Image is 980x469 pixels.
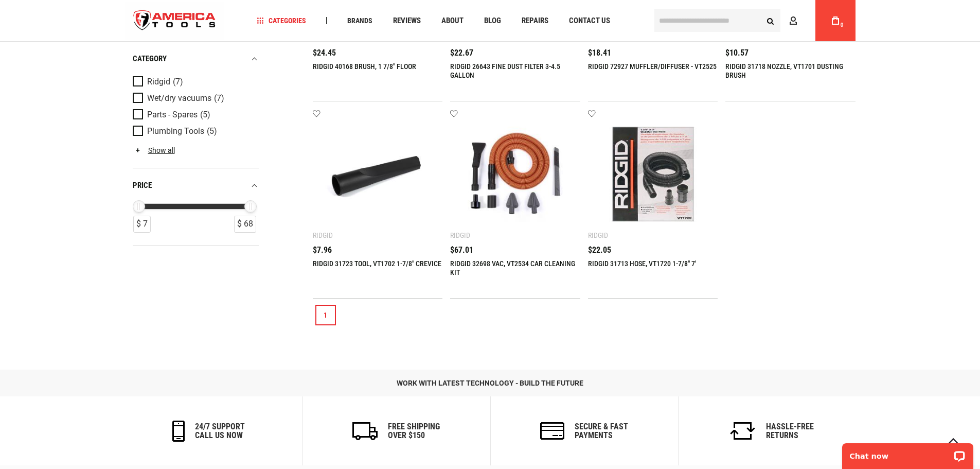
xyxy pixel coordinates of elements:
span: Categories [257,17,306,24]
h6: 24/7 support call us now [195,422,245,440]
div: Product Filters [133,41,259,246]
img: America Tools [125,2,225,40]
span: (5) [200,111,210,119]
div: Ridgid [588,231,608,239]
span: Parts - Spares [147,110,198,119]
button: Search [761,11,780,30]
span: $22.05 [588,246,611,254]
h6: Hassle-Free Returns [766,422,814,440]
a: Reviews [388,14,425,28]
span: Blog [484,17,501,25]
a: Repairs [517,14,553,28]
a: RIDGID 31713 HOSE, VT1720 1-7/8" 7' [588,259,696,268]
a: Categories [252,14,311,28]
a: Wet/dry vacuums (7) [133,93,256,104]
span: $7.96 [313,246,332,254]
div: $ 7 [133,216,151,233]
span: Repairs [522,17,548,25]
span: About [441,17,464,25]
span: 0 [841,22,844,28]
a: Brands [343,14,377,28]
a: RIDGID 40168 BRUSH, 1 7/8" FLOOR [313,62,416,71]
div: price [133,179,259,193]
span: (5) [207,127,217,136]
span: $67.01 [450,246,473,254]
a: 1 [315,305,336,325]
span: (7) [173,78,183,86]
a: Blog [479,14,506,28]
a: RIDGID 72927 MUFFLER/DIFFUSER - VT2525 [588,62,717,71]
span: (7) [214,94,224,103]
span: Reviews [393,17,421,25]
span: Plumbing Tools [147,127,204,136]
a: RIDGID 26643 FINE DUST FILTER 3-4.5 GALLON [450,62,560,79]
span: Wet/dry vacuums [147,94,211,103]
span: $24.45 [313,49,336,57]
a: Plumbing Tools (5) [133,126,256,137]
img: RIDGID 32698 VAC, VT2534 CAR CLEANING KIT [460,119,570,229]
a: RIDGID 31723 TOOL, VT1702 1-7/8" CREVICE [313,259,441,268]
span: Contact Us [569,17,610,25]
span: $10.57 [725,49,749,57]
a: RIDGID 32698 VAC, VT2534 CAR CLEANING KIT [450,259,575,276]
iframe: LiveChat chat widget [835,437,980,469]
span: $22.67 [450,49,473,57]
div: $ 68 [234,216,256,233]
img: RIDGID 31713 HOSE, VT1720 1-7/8 [598,119,708,229]
span: Ridgid [147,77,170,86]
h6: secure & fast payments [575,422,628,440]
div: Ridgid [313,231,333,239]
a: store logo [125,2,225,40]
a: Contact Us [564,14,615,28]
a: Ridgid (7) [133,76,256,88]
span: $18.41 [588,49,611,57]
a: About [437,14,468,28]
a: Show all [133,146,175,154]
div: category [133,52,259,66]
span: Brands [347,17,372,24]
a: RIDGID 31718 NOZZLE, VT1701 DUSTING BRUSH [725,62,843,79]
div: Ridgid [450,231,470,239]
img: RIDGID 31723 TOOL, VT1702 1-7/8 [323,119,433,229]
h6: Free Shipping Over $150 [388,422,440,440]
a: Parts - Spares (5) [133,109,256,120]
